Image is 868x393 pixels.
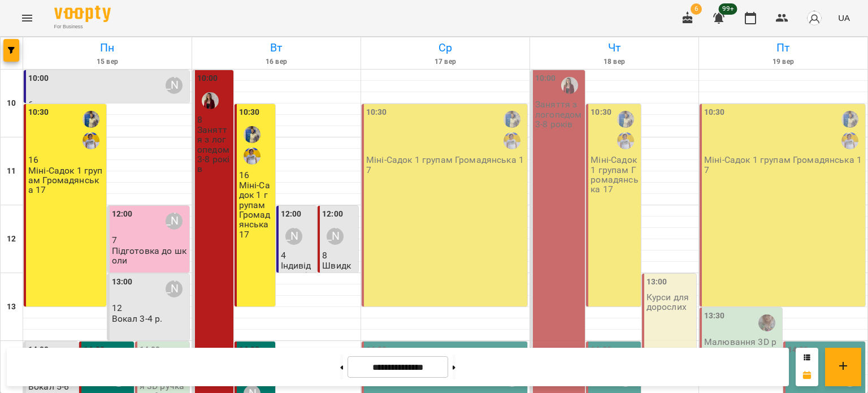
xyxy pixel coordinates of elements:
[7,165,16,178] h6: 11
[704,337,780,357] p: Малювання 3D ручками 6+
[112,276,133,288] label: 13:00
[617,132,634,149] img: Яковенко Лариса Миколаївна
[701,39,866,57] h6: Пт
[28,166,104,195] p: Міні-Садок 1 групам Громадянська 17
[322,208,343,221] label: 12:00
[54,6,111,22] img: Voopty Logo
[28,100,187,109] p: 6
[504,132,520,149] img: Яковенко Лариса Миколаївна
[806,10,822,26] img: avatar_s.png
[28,72,49,85] label: 10:00
[239,106,260,119] label: 10:30
[704,155,863,175] p: Міні-Садок 1 групам Громадянська 17
[112,235,188,245] p: 7
[239,180,273,239] p: Міні-Садок 1 групам Громадянська 17
[14,5,41,32] button: Menu
[701,57,866,67] h6: 19 вер
[244,126,261,143] img: Фефелова Людмила Іванівна
[285,228,302,245] div: Мичка Наталія Ярославівна
[28,106,49,119] label: 10:30
[194,57,359,67] h6: 16 вер
[194,39,359,57] h6: Вт
[834,7,854,28] button: UA
[281,261,315,309] p: Індивідуальні корекційні заняття
[535,72,556,85] label: 10:00
[591,155,638,194] p: Міні-Садок 1 групам Громадянська 17
[281,208,302,221] label: 12:00
[322,251,356,260] p: 8
[838,12,850,24] span: UA
[239,170,273,180] p: 16
[363,57,528,67] h6: 17 вер
[691,3,702,15] span: 6
[166,213,183,230] div: Посохова Юлія Володимирівна
[841,111,858,128] img: Фефелова Людмила Іванівна
[166,77,183,94] div: Мичка Наталія Ярославівна
[758,314,775,331] img: Літвінова Катерина
[112,303,188,313] p: 12
[112,246,188,266] p: Підготовка до школи
[591,106,611,119] label: 10:30
[7,233,16,245] h6: 12
[366,106,387,119] label: 10:30
[841,132,858,149] img: Яковенко Лариса Миколаївна
[244,148,261,165] img: Яковенко Лариса Миколаївна
[322,261,356,290] p: Швидкочитання
[83,111,99,128] img: Фефелова Людмила Іванівна
[28,155,104,165] p: 16
[166,280,183,297] div: Масич Римма Юріївна
[197,125,231,174] p: Заняття з логопедом 3-8 років
[197,115,231,124] p: 8
[719,3,737,15] span: 99+
[197,72,218,85] label: 10:00
[532,57,697,67] h6: 18 вер
[366,155,525,175] p: Міні-Садок 1 групам Громадянська 17
[617,111,634,128] img: Фефелова Людмила Іванівна
[646,292,694,312] p: Курси для дорослих
[83,132,99,149] img: Яковенко Лариса Миколаївна
[281,251,315,260] p: 4
[363,39,528,57] h6: Ср
[112,314,163,323] p: Вокал 3-4 р.
[532,39,697,57] h6: Чт
[202,92,219,109] img: Єременко Ірина Олександрівна
[112,208,133,221] label: 12:00
[7,301,16,313] h6: 13
[327,228,344,245] div: Посохова Юлія Володимирівна
[535,100,583,129] p: Заняття з логопедом 3-8 років
[646,276,667,288] label: 13:00
[561,77,578,94] img: Єременко Ірина Олександрівна
[504,111,520,128] img: Фефелова Людмила Іванівна
[54,23,111,31] span: For Business
[704,106,725,119] label: 10:30
[25,57,190,67] h6: 15 вер
[7,97,16,110] h6: 10
[704,310,725,322] label: 13:30
[25,39,190,57] h6: Пн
